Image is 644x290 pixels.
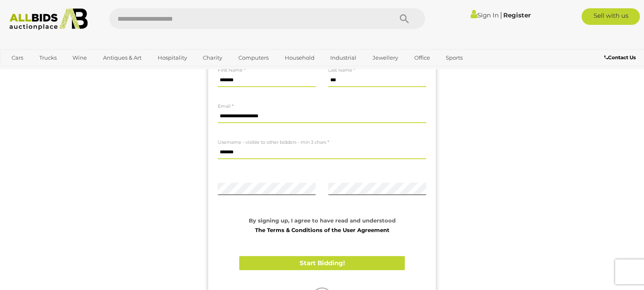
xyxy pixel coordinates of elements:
[233,51,274,65] a: Computers
[239,256,405,271] button: Start Bidding!
[6,65,76,79] a: [GEOGRAPHIC_DATA]
[582,8,640,25] a: Sell with us
[500,10,502,19] span: |
[503,11,531,19] a: Register
[279,51,320,65] a: Household
[67,51,92,65] a: Wine
[197,51,228,65] a: Charity
[325,51,362,65] a: Industrial
[409,51,435,65] a: Office
[604,53,638,62] a: Contact Us
[384,8,425,29] button: Search
[471,11,499,19] a: Sign In
[98,51,147,65] a: Antiques & Art
[367,51,404,65] a: Jewellery
[6,51,29,65] a: Cars
[440,51,468,65] a: Sports
[249,217,396,233] strong: By signing up, I agree to have read and understood
[604,54,636,60] b: Contact Us
[255,227,389,233] a: The Terms & Conditions of the User Agreement
[152,51,192,65] a: Hospitality
[34,51,62,65] a: Trucks
[5,8,92,30] img: Allbids.com.au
